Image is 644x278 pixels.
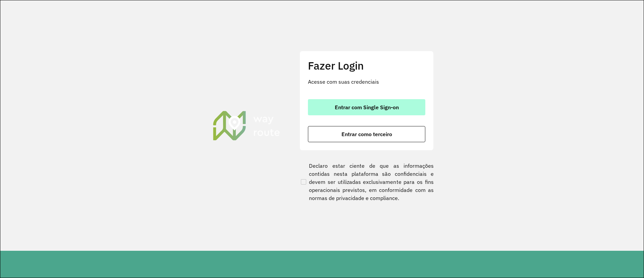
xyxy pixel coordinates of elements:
[308,78,425,86] p: Acesse com suas credenciais
[300,162,434,202] label: Declaro estar ciente de que as informações contidas nesta plataforma são confidenciais e devem se...
[308,59,425,72] h2: Fazer Login
[341,131,392,137] span: Entrar como terceiro
[335,105,399,110] span: Entrar com Single Sign-on
[308,126,425,142] button: button
[212,110,281,141] img: Roteirizador AmbevTech
[308,99,425,115] button: button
